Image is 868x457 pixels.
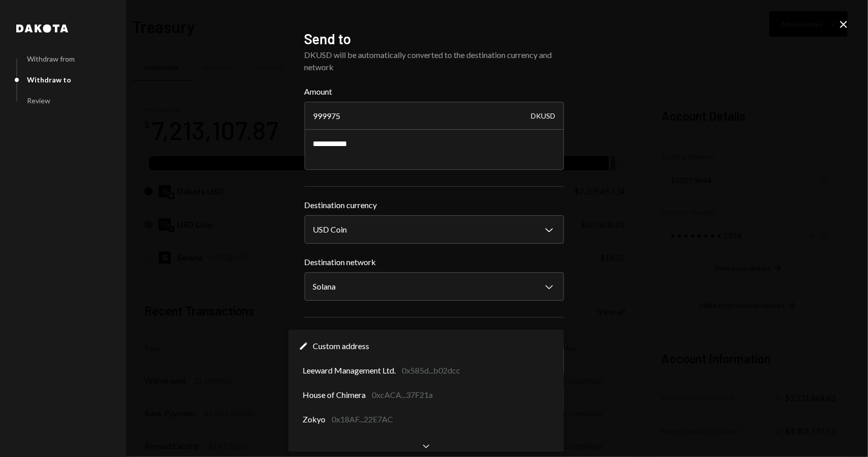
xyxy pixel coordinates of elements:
div: DKUSD will be automatically converted to the destination currency and network [305,49,564,73]
button: Destination currency [305,215,564,244]
div: Withdraw to [27,75,71,84]
div: 0x585d...b02dcc [402,364,460,377]
span: House of Chimera [303,389,366,401]
div: DKUSD [531,102,556,130]
div: 0x18AF...22E7AC [332,413,393,425]
label: Destination currency [305,199,564,211]
label: Destination network [305,256,564,268]
div: Withdraw from [27,54,75,63]
div: Review [27,96,50,105]
div: 0xcACA...37F21a [372,389,433,401]
span: Leeward Management Ltd. [303,364,396,377]
button: Destination network [305,272,564,301]
span: Custom address [313,340,369,352]
label: Amount [305,85,564,98]
h2: Send to [305,29,564,49]
div: 0xf178...A22195 [437,438,496,450]
span: CH Europe Digital Solutions Sp. z.o.o. [303,438,431,450]
span: Zokyo [303,413,325,425]
input: Enter amount [305,102,564,130]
